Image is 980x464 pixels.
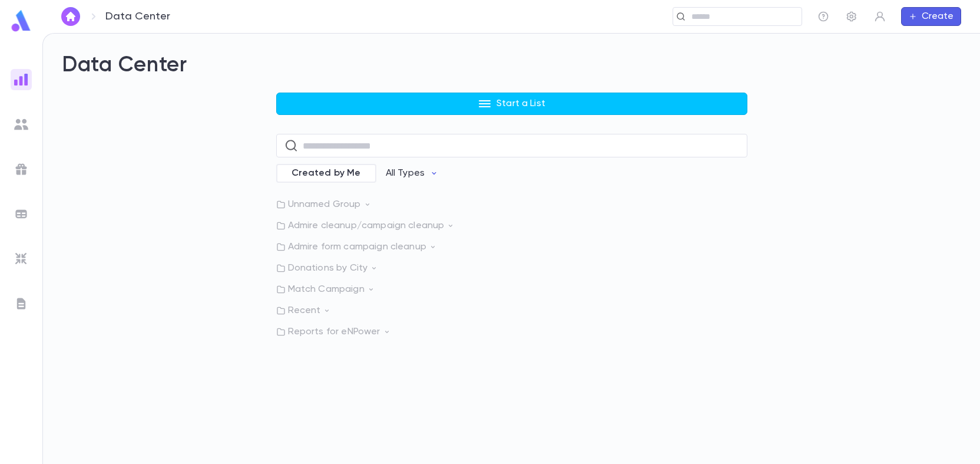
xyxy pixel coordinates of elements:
[276,284,747,295] p: Match Campaign
[284,167,368,179] span: Created by Me
[9,9,33,32] img: logo
[376,162,448,185] button: All Types
[276,326,747,338] p: Reports for eNPower
[496,98,545,110] p: Start a List
[64,12,78,21] img: home_white.a664292cf8c1dea59945f0da9f25487c.svg
[276,241,747,253] p: Admire form campaign cleanup
[276,164,376,183] div: Created by Me
[14,117,28,131] img: students_grey.60c7aba0da46da39d6d829b817ac14fc.svg
[276,262,747,274] p: Donations by City
[14,162,28,176] img: campaigns_grey.99e729a5f7ee94e3726e6486bddda8f1.svg
[105,10,170,23] p: Data Center
[276,305,747,317] p: Recent
[14,252,28,266] img: imports_grey.530a8a0e642e233f2baf0ef88e8c9fcb.svg
[386,167,425,179] p: All Types
[14,207,28,221] img: batches_grey.339ca447c9d9533ef1741baa751efc33.svg
[62,52,961,78] h2: Data Center
[14,73,28,87] img: reports_gradient.dbe2566a39951672bc459a78b45e2f92.svg
[14,297,28,311] img: letters_grey.7941b92b52307dd3b8a917253454ce1c.svg
[276,199,747,210] p: Unnamed Group
[276,93,747,115] button: Start a List
[901,7,961,26] button: Create
[276,220,747,232] p: Admire cleanup/campaign cleanup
